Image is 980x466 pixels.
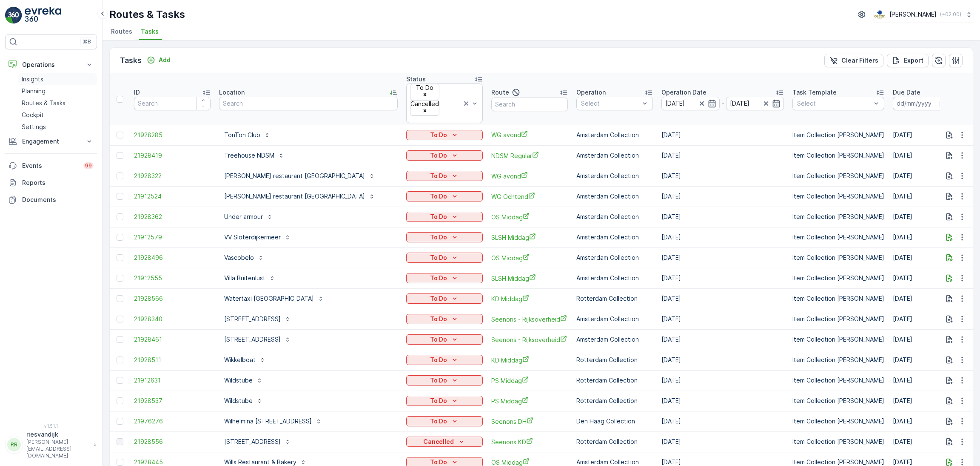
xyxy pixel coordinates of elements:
[792,417,884,426] p: Item Collection [PERSON_NAME]
[22,99,66,107] p: Routes & Tasks
[430,253,447,262] p: To Do
[18,121,97,133] a: Settings
[117,234,123,241] div: Toggle Row Selected
[406,191,483,201] button: To Do
[134,335,211,344] a: 21928461
[841,56,878,65] p: Clear Filters
[410,101,439,107] div: Cancelled
[5,133,97,150] button: Engagement
[406,416,483,426] button: To Do
[134,192,211,201] span: 21912524
[224,233,281,242] p: VV Sloterdijkermeer
[657,268,788,288] td: [DATE]
[406,150,483,161] button: To Do
[22,87,46,95] p: Planning
[22,196,94,204] p: Documents
[224,417,312,426] p: Wilhelmina [STREET_ADDRESS]
[219,394,268,408] button: Wildstube
[224,397,253,405] p: Wildstube
[657,166,788,186] td: [DATE]
[22,60,80,69] p: Operations
[224,376,253,385] p: Wildstube
[792,131,884,139] p: Item Collection [PERSON_NAME]
[491,213,568,221] a: OS Middag
[576,233,653,242] p: Amsterdam Collection
[661,97,720,110] input: dd/mm/yyyy
[792,335,884,344] p: Item Collection [PERSON_NAME]
[581,99,640,108] p: Select
[134,356,211,364] a: 21928511
[5,56,97,73] button: Operations
[224,335,281,344] p: [STREET_ADDRESS]
[134,88,140,97] p: ID
[491,98,568,111] input: Search
[134,437,211,446] a: 21928556
[721,98,724,109] p: -
[219,374,268,387] button: Wildstube
[576,376,653,385] p: Rotterdam Collection
[491,88,509,97] p: Route
[134,376,211,385] a: 21912631
[406,130,483,140] button: To Do
[406,293,483,304] button: To Do
[134,397,211,405] a: 21928537
[491,233,568,242] span: SLSH Middag
[117,132,123,138] div: Toggle Row Selected
[491,417,568,426] a: Seenons DH
[491,376,568,385] a: PS Middag
[7,438,21,452] div: RR
[893,88,920,97] p: Due Date
[134,233,211,242] a: 21912579
[576,88,606,97] p: Operation
[430,151,447,160] p: To Do
[491,274,568,283] a: SLSH Middag
[219,435,296,449] button: [STREET_ADDRESS]
[134,253,211,262] a: 21928496
[117,254,123,261] div: Toggle Row Selected
[18,97,97,109] a: Routes & Tasks
[576,335,653,344] p: Amsterdam Collection
[83,38,91,45] p: ⌘B
[726,97,784,110] input: dd/mm/yyyy
[117,173,123,179] div: Toggle Row Selected
[117,295,123,302] div: Toggle Row Selected
[406,273,483,283] button: To Do
[134,151,211,160] span: 21928419
[5,7,22,24] img: logo
[491,253,568,262] a: OS Middag
[25,7,61,24] img: logo_light-DOdMpM7g.png
[491,130,568,139] span: WG avond
[576,213,653,221] p: Amsterdam Collection
[430,274,447,282] p: To Do
[657,207,788,227] td: [DATE]
[430,356,447,364] p: To Do
[111,27,132,36] span: Routes
[491,151,568,160] a: NDSM Regular
[134,294,211,303] a: 21928566
[134,172,211,180] span: 21928322
[874,7,973,22] button: [PERSON_NAME](+02:00)
[224,437,281,446] p: [STREET_ADDRESS]
[491,294,568,303] a: KD Middag
[491,356,568,365] a: KD Middag
[134,315,211,323] span: 21928340
[576,417,653,426] p: Den Haag Collection
[85,162,92,169] p: 99
[887,54,929,67] button: Export
[134,131,211,139] a: 21928285
[430,192,447,201] p: To Do
[430,315,447,323] p: To Do
[792,253,884,262] p: Item Collection [PERSON_NAME]
[576,274,653,282] p: Amsterdam Collection
[141,27,159,36] span: Tasks
[491,335,568,344] a: Seenons - Rijksoverheid
[576,172,653,180] p: Amsterdam Collection
[224,172,365,180] p: [PERSON_NAME] restaurant [GEOGRAPHIC_DATA]
[792,88,837,97] p: Task Template
[219,353,271,367] button: Wikkelboat
[406,314,483,324] button: To Do
[576,437,653,446] p: Rotterdam Collection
